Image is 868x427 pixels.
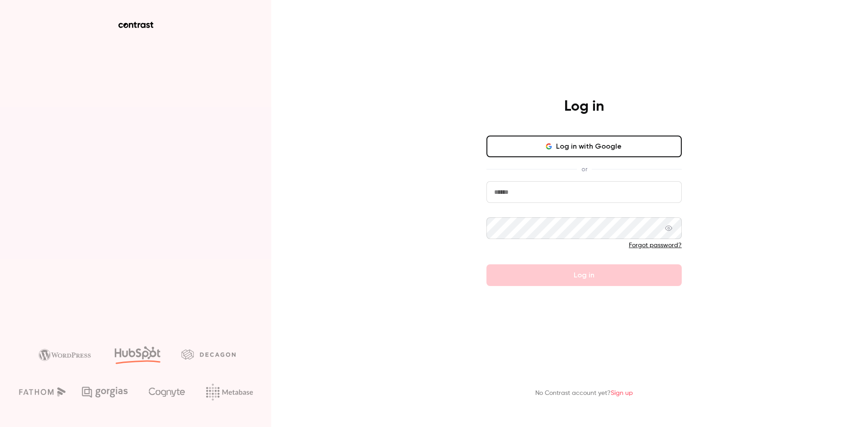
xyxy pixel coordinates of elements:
[181,349,236,359] img: decagon
[564,98,604,116] h4: Log in
[629,242,682,249] a: Forgot password?
[535,389,633,398] p: No Contrast account yet?
[486,136,682,157] button: Log in with Google
[577,164,592,174] span: or
[611,390,633,396] a: Sign up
